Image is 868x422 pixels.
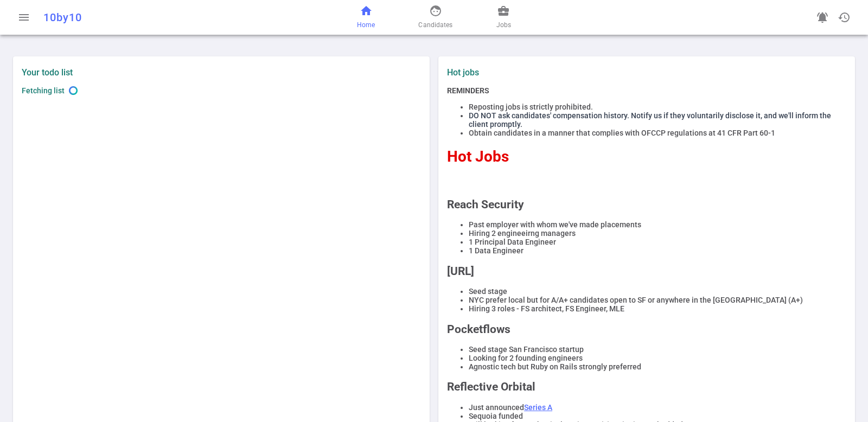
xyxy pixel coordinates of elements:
[496,4,511,30] a: Jobs
[418,20,452,30] span: Candidates
[357,20,375,30] span: Home
[469,296,846,304] li: NYC prefer local but for A/A+ candidates open to SF or anywhere in the [GEOGRAPHIC_DATA] (A+)
[469,238,846,246] li: 1 Principal Data Engineer
[469,354,846,362] li: Looking for 2 founding engineers
[360,4,373,17] span: home
[447,148,509,165] span: Hot Jobs
[447,323,846,336] h2: Pocketflows
[469,229,846,238] li: Hiring 2 engineeirng managers
[524,403,552,412] a: Series A
[469,412,846,420] li: Sequoia funded
[469,287,846,296] li: Seed stage
[447,380,846,393] h2: Reflective Orbital
[469,345,846,354] li: Seed stage San Francisco startup
[469,246,846,255] li: 1 Data Engineer
[497,4,510,17] span: business_center
[812,7,833,28] a: Go to see announcements
[43,11,285,24] div: 10by10
[429,4,442,17] span: face
[838,11,851,24] span: history
[469,304,846,313] li: Hiring 3 roles - FS architect, FS Engineer, MLE
[447,198,846,211] h2: Reach Security
[447,86,489,95] strong: REMINDERS
[469,103,846,111] li: Reposting jobs is strictly prohibited.
[22,86,65,95] span: Fetching list
[357,4,375,30] a: Home
[816,11,829,24] span: notifications_active
[17,11,30,24] span: menu
[469,362,846,371] li: Agnostic tech but Ruby on Rails strongly preferred
[469,220,846,229] li: Past employer with whom we've made placements
[22,67,421,78] label: Your todo list
[496,20,511,30] span: Jobs
[469,403,846,412] li: Just announced
[13,7,35,28] button: Open menu
[469,129,846,137] li: Obtain candidates in a manner that complies with OFCCP regulations at 41 CFR Part 60-1
[447,265,846,278] h2: [URL]
[469,111,831,129] span: DO NOT ask candidates' compensation history. Notify us if they voluntarily disclose it, and we'll...
[833,7,855,28] button: Open history
[447,67,642,78] label: Hot jobs
[418,4,452,30] a: Candidates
